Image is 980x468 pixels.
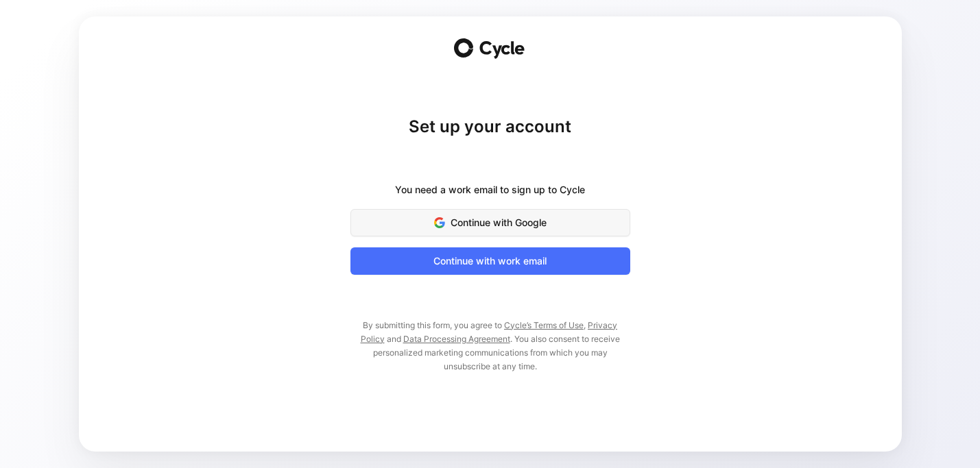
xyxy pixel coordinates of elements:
a: Privacy Policy [361,320,618,344]
button: Continue with Google [350,209,630,236]
h1: Set up your account [350,116,630,138]
a: Cycle’s Terms of Use [504,320,584,330]
p: By submitting this form, you agree to , and . You also consent to receive personalized marketing ... [350,319,630,373]
span: Continue with Google [368,214,613,231]
div: You need a work email to sign up to Cycle [395,182,585,198]
button: Continue with work email [350,247,630,275]
span: Continue with work email [368,253,613,269]
a: Data Processing Agreement [403,334,510,344]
